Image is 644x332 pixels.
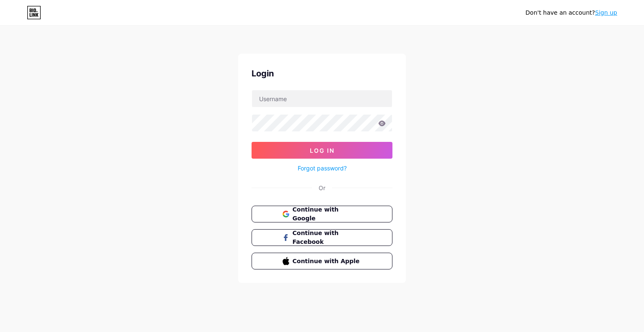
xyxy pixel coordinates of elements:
[252,142,392,159] button: Log In
[252,206,392,222] button: Continue with Google
[319,183,325,192] div: Or
[293,257,362,266] span: Continue with Apple
[595,9,617,16] a: Sign up
[293,205,362,223] span: Continue with Google
[298,164,347,173] a: Forgot password?
[310,147,335,154] span: Log In
[252,229,392,246] button: Continue with Facebook
[293,229,362,246] span: Continue with Facebook
[252,253,392,269] button: Continue with Apple
[252,90,392,107] input: Username
[525,8,617,17] div: Don't have an account?
[252,67,392,80] div: Login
